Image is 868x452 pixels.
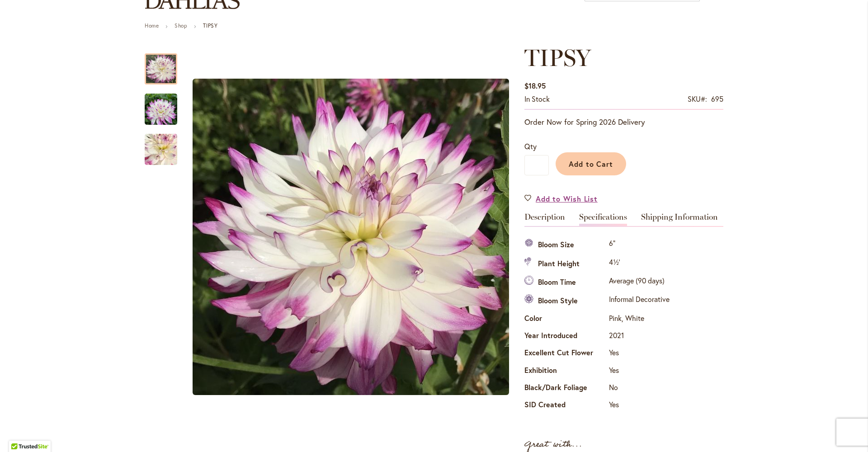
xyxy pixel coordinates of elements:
[524,273,607,292] th: Bloom Time
[524,328,607,345] th: Year Introduced
[607,273,672,292] td: Average (90 days)
[145,88,177,131] img: TIPSY
[145,85,186,125] div: TIPSY
[524,311,607,328] th: Color
[193,79,509,395] img: TIPSY
[569,159,613,169] span: Add to Cart
[524,345,607,363] th: Excellent Cut Flower
[688,94,707,104] strong: SKU
[524,254,607,273] th: Plant Height
[711,94,723,104] div: 695
[524,117,723,127] p: Order Now for Spring 2026 Delivery
[579,213,627,226] a: Specifications
[129,118,193,181] img: TIPSY
[175,22,187,29] a: Shop
[203,22,217,29] strong: TIPSY
[524,397,607,414] th: SID Created
[524,437,582,452] strong: Great with...
[607,363,672,380] td: Yes
[607,254,672,273] td: 4½'
[524,94,550,104] div: Availability
[524,94,550,104] span: In stock
[186,44,515,430] div: TIPSY
[524,380,607,397] th: Black/Dark Foliage
[607,380,672,397] td: No
[524,43,591,72] span: TIPSY
[607,345,672,363] td: Yes
[524,213,723,414] div: Detailed Product Info
[556,152,626,175] button: Add to Cart
[145,22,159,29] a: Home
[607,397,672,414] td: Yes
[641,213,718,226] a: Shipping Information
[524,141,537,151] span: Qty
[524,193,598,204] a: Add to Wish List
[524,363,607,380] th: Exhibition
[607,311,672,328] td: Pink, White
[186,44,515,430] div: TIPSYTIPSYTIPSY
[7,420,32,445] iframe: Launch Accessibility Center
[607,328,672,345] td: 2021
[607,236,672,254] td: 6"
[524,81,546,90] span: $18.95
[524,292,607,311] th: Bloom Style
[607,292,672,311] td: Informal Decorative
[145,125,177,165] div: TIPSY
[145,44,186,85] div: TIPSY
[524,213,565,226] a: Description
[186,44,557,430] div: Product Images
[524,236,607,254] th: Bloom Size
[536,193,598,204] span: Add to Wish List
